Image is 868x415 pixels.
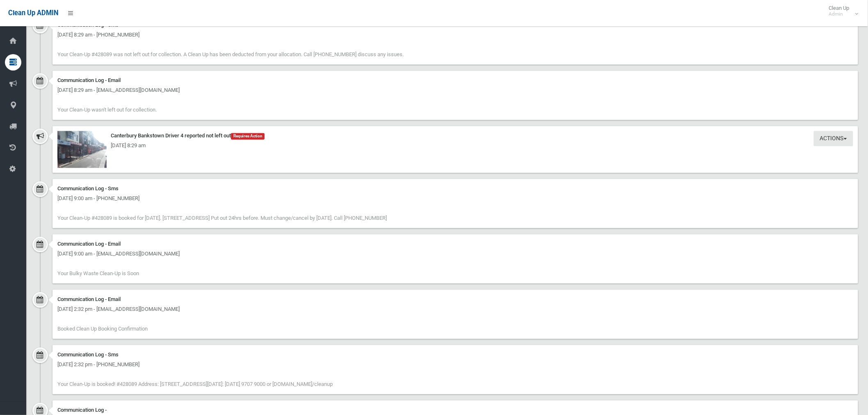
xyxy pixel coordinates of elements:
div: [DATE] 2:32 pm - [PHONE_NUMBER] [57,360,853,370]
div: Communication Log - Email [57,76,853,86]
span: Your Clean-Up #428089 was not left out for collection. A Clean Up has been deducted from your all... [57,52,404,58]
span: Your Clean-Up is booked! #428089 Address: [STREET_ADDRESS][DATE]: [DATE] 9707 9000 or [DOMAIN_NAM... [57,381,333,388]
div: Canterbury Bankstown Driver 4 reported not left out [57,131,853,141]
div: [DATE] 8:29 am - [EMAIL_ADDRESS][DOMAIN_NAME] [57,86,853,96]
div: [DATE] 8:29 am - [PHONE_NUMBER] [57,30,853,40]
span: Booked Clean Up Booking Confirmation [57,326,148,332]
div: Communication Log - Email [57,295,853,305]
div: [DATE] 9:00 am - [PHONE_NUMBER] [57,194,853,204]
div: Communication Log - Sms [57,350,853,360]
span: Clean Up ADMIN [8,9,58,17]
span: Clean Up [825,5,858,17]
button: Actions [814,131,853,146]
div: [DATE] 2:32 pm - [EMAIL_ADDRESS][DOMAIN_NAME] [57,305,853,315]
span: Requires Action [231,133,265,140]
small: Admin [829,11,850,17]
span: Your Clean-Up wasn't left out for collection. [57,107,157,113]
span: Your Clean-Up #428089 is booked for [DATE]. [STREET_ADDRESS] Put out 24hrs before. Must change/ca... [57,215,387,221]
div: [DATE] 9:00 am - [EMAIL_ADDRESS][DOMAIN_NAME] [57,249,853,259]
img: 2025-10-0108.29.08321446526087136314.jpg [57,131,107,168]
span: Your Bulky Waste Clean-Up is Soon [57,271,139,277]
div: [DATE] 8:29 am [57,141,853,151]
div: Communication Log - Sms [57,184,853,194]
div: Communication Log - Email [57,239,853,249]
